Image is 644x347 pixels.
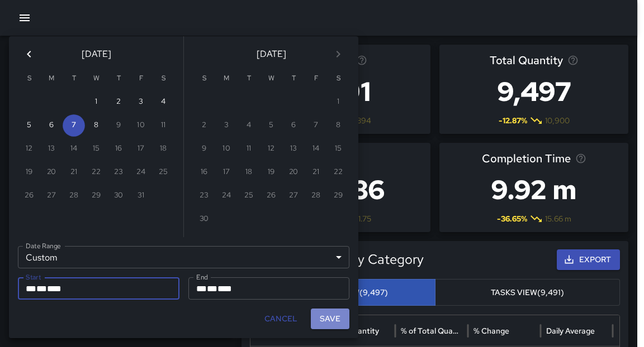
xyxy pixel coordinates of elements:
span: Sunday [194,68,214,90]
span: Wednesday [261,68,281,90]
span: Friday [131,68,151,90]
span: Monday [216,68,236,90]
button: 4 [152,91,174,113]
button: 6 [40,114,63,137]
span: [DATE] [257,46,286,62]
span: Tuesday [64,68,84,90]
span: Friday [306,68,326,90]
button: Previous month [18,43,40,65]
span: Saturday [328,68,348,90]
button: 8 [85,114,107,137]
label: End [196,272,208,282]
button: 1 [85,91,107,113]
span: Year [217,285,232,293]
button: 7 [63,114,85,137]
span: Monday [41,68,61,90]
button: Cancel [260,309,302,329]
button: 5 [18,114,40,137]
div: Custom [18,246,349,268]
button: 2 [107,91,130,113]
span: Tuesday [239,68,259,90]
span: Year [47,285,61,293]
span: Month [196,285,207,293]
span: Day [36,285,47,293]
span: Thursday [108,68,129,90]
button: Save [311,309,349,329]
label: Start [26,272,41,282]
span: Wednesday [86,68,106,90]
button: 3 [130,91,152,113]
span: Month [26,285,36,293]
span: Saturday [153,68,173,90]
span: Thursday [283,68,304,90]
span: Day [207,285,217,293]
label: Date Range [26,241,61,250]
span: Sunday [19,68,39,90]
span: [DATE] [82,46,111,62]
